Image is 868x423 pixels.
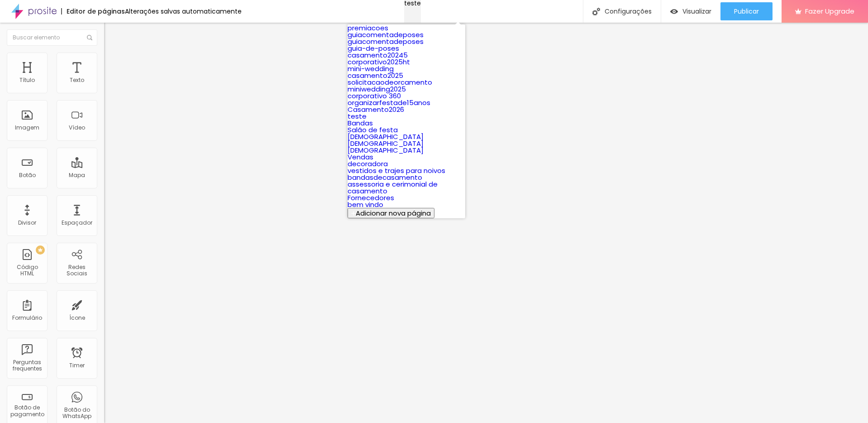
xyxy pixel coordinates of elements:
div: Alterações salvas automaticamente [125,8,242,14]
a: Casamento2026 [348,105,404,114]
a: casamento2025 [348,71,403,80]
a: solicitacaodeorcamento [348,77,432,87]
span: Fazer Upgrade [805,7,854,15]
div: Divisor [18,220,36,226]
img: Icone [592,8,600,15]
div: Mapa [69,172,85,178]
a: Fornecedores [348,193,394,202]
div: Texto [70,77,84,83]
button: Visualizar [661,2,720,20]
a: vestidos e trajes para noivos [348,166,445,175]
a: corporativo 360 [348,91,401,101]
div: Botão [19,172,36,178]
a: organizarfestade15anos [348,98,430,107]
div: Vídeo [69,125,85,131]
button: Publicar [720,2,773,20]
a: casamento20245 [348,50,408,60]
div: Código HTML [9,264,45,277]
img: Icone [87,35,92,40]
a: bandasdecasamento [348,173,422,182]
a: [DEMOGRAPHIC_DATA] [DEMOGRAPHIC_DATA] [348,132,424,148]
a: teste [348,111,367,121]
a: guiacomentadeposes [348,37,424,46]
span: Publicar [734,8,759,15]
a: Salão de festa [348,125,398,135]
a: corporativo2025ht [348,57,410,67]
div: Imagem [15,125,39,131]
div: Redes Sociais [59,264,95,277]
div: Editor de páginas [61,8,125,14]
a: Vendas [348,152,373,162]
span: Visualizar [682,8,711,15]
a: miniwedding2025 [348,84,406,94]
div: Título [19,77,35,83]
div: Espaçador [62,220,92,226]
div: Botão do WhatsApp [59,407,95,420]
a: decoradora [348,159,388,168]
a: bem vindo [348,200,383,209]
a: [DEMOGRAPHIC_DATA] [348,145,424,155]
img: view-1.svg [670,8,678,15]
div: Ícone [69,315,85,321]
input: Buscar elemento [7,29,97,46]
button: Adicionar nova página [348,208,434,218]
a: assessoria e cerimonial de casamento [348,179,438,196]
a: guiacomentadeposes [348,30,424,39]
a: premiacoes [348,23,388,33]
div: Formulário [12,315,42,321]
a: Bandas [348,118,373,128]
span: Adicionar nova página [356,208,431,218]
div: Timer [69,362,85,369]
div: Perguntas frequentes [9,359,45,372]
div: Botão de pagamento [9,404,45,418]
a: guia-de-poses [348,43,399,53]
a: mini-wedding [348,64,394,73]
